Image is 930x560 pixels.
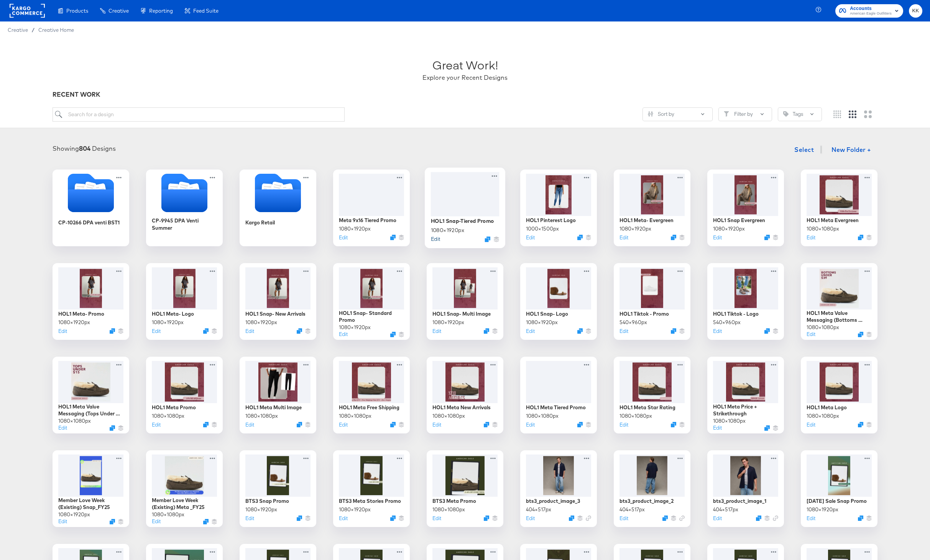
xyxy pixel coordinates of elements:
span: Creative [108,8,129,14]
button: Edit [526,328,535,335]
div: HOL1 Meta Price + Strikethrough [713,403,778,417]
div: 404 × 517 px [526,506,551,513]
button: Duplicate [297,328,302,334]
div: Explore your Recent Designs [422,73,508,82]
div: bts3_product_image_1 [713,497,766,505]
button: Edit [58,424,67,432]
div: 1080 × 1920 px [58,511,90,518]
button: Edit [713,424,722,432]
svg: Duplicate [110,328,115,334]
svg: Duplicate [671,235,676,240]
div: HOL1 Snap- Logo [526,310,568,318]
div: 1080 × 1080 px [245,412,278,420]
div: 540 × 960 px [619,319,647,326]
div: HOL1 Snap- Multi Image1080×1920pxEditDuplicate [427,263,503,340]
button: Edit [152,518,161,525]
button: Duplicate [569,516,574,521]
svg: Duplicate [858,516,863,521]
div: 1080 × 1920 px [713,225,745,232]
div: 1080 × 1920 px [526,319,558,326]
button: Edit [58,518,67,525]
div: bts3_product_image_2404×517pxEditDuplicate [614,450,690,527]
svg: Duplicate [764,328,770,334]
div: 1080 × 1080 px [807,225,839,232]
div: HOL1 Meta- Promo [58,310,104,318]
button: Edit [432,515,441,522]
button: Duplicate [203,519,209,524]
button: Edit [807,331,815,338]
span: Accounts [850,5,892,13]
div: Member Love Week (Existing) Meta _FY25 [152,497,217,511]
button: Edit [152,421,161,428]
svg: Duplicate [764,425,770,431]
div: BTS3 Meta Promo1080×1080pxEditDuplicate [427,450,503,527]
div: HOL1 Meta Tiered Promo [526,404,586,411]
span: Creative Home [38,27,74,33]
div: 1080 × 1080 px [526,412,559,420]
div: HOL1 Meta- Logo1080×1920pxEditDuplicate [146,263,223,340]
div: 404 × 517 px [713,506,738,513]
svg: Duplicate [390,235,396,240]
div: 1080 × 1080 px [432,506,465,513]
svg: Duplicate [110,425,115,431]
div: HOL1 Meta Multi Image [245,404,302,411]
span: Select [794,144,814,155]
div: HOL1 Meta Logo [807,404,847,411]
button: Duplicate [577,422,583,427]
svg: Duplicate [484,328,489,334]
button: Edit [713,328,722,335]
svg: Link [679,516,685,521]
button: Edit [619,421,628,428]
div: 1080 × 1920 px [339,225,371,232]
div: HOL1 Tiktok - Promo [619,310,669,318]
button: Edit [807,421,815,428]
button: Duplicate [484,516,489,521]
svg: Duplicate [858,332,863,337]
svg: Duplicate [390,332,396,337]
div: HOL1 Pinterest Logo [526,217,576,224]
div: HOL1 Meta Evergreen1080×1080pxEditDuplicate [801,170,877,246]
div: HOL1 Meta New Arrivals [432,404,491,411]
button: Edit [526,421,535,428]
svg: Duplicate [110,519,115,524]
div: 1080 × 1920 px [339,324,371,331]
div: HOL1 Meta Promo [152,404,196,411]
div: HOL1 Tiktok - Promo540×960pxEditDuplicate [614,263,690,340]
button: Edit [339,515,348,522]
div: 1080 × 1920 px [807,506,838,513]
span: American Eagle Outfitters [850,11,892,17]
button: Edit [713,234,722,241]
div: 540 × 960 px [713,319,741,326]
div: BTS3 Meta Stories Promo1080×1920pxEditDuplicate [333,450,410,527]
div: 404 × 517 px [619,506,645,513]
button: AccountsAmerican Eagle Outfitters [835,4,903,18]
svg: Link [773,516,778,521]
svg: Duplicate [203,328,209,334]
div: 1080 × 1920 px [152,319,184,326]
div: HOL1 Meta Multi Image1080×1080pxEditDuplicate [240,357,316,433]
div: bts3_product_image_1404×517pxEditDuplicate [707,450,784,527]
div: Kargo Retail [245,219,275,226]
div: HOL1 Meta Price + Strikethrough1080×1080pxEditDuplicate [707,357,784,433]
button: Edit [339,421,348,428]
div: HOL1 Snap Evergreen [713,217,765,224]
svg: Duplicate [671,328,676,334]
svg: Tag [783,111,789,117]
div: HOL1 Meta- Evergreen1080×1920pxEditDuplicate [614,170,690,246]
div: Member Love Week (Existing) Snap_FY251080×1920pxEditDuplicate [53,450,129,527]
span: Products [66,8,88,14]
svg: Duplicate [858,235,863,240]
div: HOL1 Snap-Tiered Promo1080×1920pxEditDuplicate [425,168,505,248]
div: Member Love Week (Existing) Meta _FY251080×1080pxEditDuplicate [146,450,223,527]
svg: Duplicate [577,328,583,334]
svg: Duplicate [484,422,489,427]
button: New Folder + [825,143,877,158]
button: Duplicate [390,422,396,427]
